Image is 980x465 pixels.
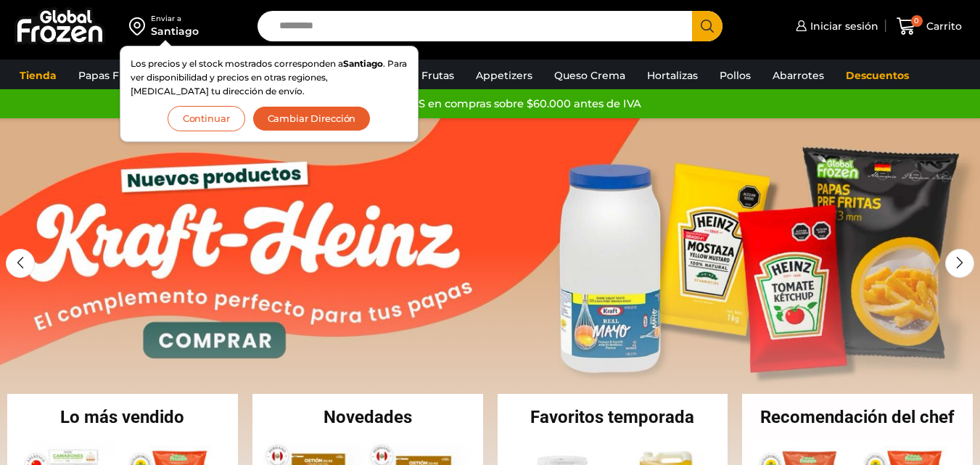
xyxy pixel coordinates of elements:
button: Cambiar Dirección [252,106,371,131]
a: Pollos [712,62,758,89]
h2: Favoritos temporada [498,408,728,426]
span: 0 [911,15,923,27]
a: Abarrotes [765,62,831,89]
button: Search button [692,11,722,41]
a: Queso Crema [547,62,633,89]
h2: Recomendación del chef [742,408,973,426]
a: Tienda [12,62,64,89]
a: 0 Carrito [893,9,965,44]
div: Enviar a [151,14,199,24]
h2: Novedades [252,408,483,426]
button: Continuar [168,106,245,131]
span: Iniciar sesión [807,19,878,33]
h2: Lo más vendido [7,408,238,426]
strong: Santiago [343,58,383,69]
img: address-field-icon.svg [129,14,151,38]
a: Appetizers [469,62,540,89]
a: Papas Fritas [71,62,149,89]
a: Iniciar sesión [792,12,878,41]
a: Hortalizas [640,62,705,89]
p: Los precios y el stock mostrados corresponden a . Para ver disponibilidad y precios en otras regi... [131,57,408,99]
span: Carrito [923,19,962,33]
div: Santiago [151,24,199,38]
a: Descuentos [839,62,916,89]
